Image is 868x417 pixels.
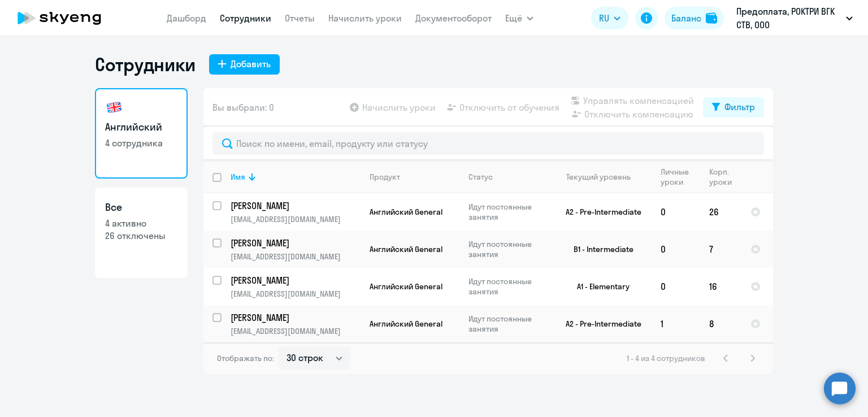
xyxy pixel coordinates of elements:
div: Статус [468,172,493,182]
td: 1 [652,305,700,342]
div: Корп. уроки [709,167,734,187]
a: [PERSON_NAME] [231,199,360,212]
td: 8 [700,305,741,342]
p: 26 отключены [105,229,177,242]
div: Личные уроки [661,167,700,187]
a: [PERSON_NAME] [231,237,360,249]
p: Идут постоянные занятия [468,202,546,222]
p: [PERSON_NAME] [231,274,358,286]
div: Имя [231,172,360,182]
button: RU [591,7,628,29]
div: Продукт [370,172,400,182]
p: Идут постоянные занятия [468,276,546,297]
p: [PERSON_NAME] [231,311,358,324]
td: A2 - Pre-Intermediate [546,305,652,342]
div: Текущий уровень [566,172,631,182]
td: 0 [652,268,700,305]
td: A1 - Elementary [546,268,652,305]
a: Начислить уроки [328,12,402,24]
p: [EMAIL_ADDRESS][DOMAIN_NAME] [231,289,360,299]
p: Идут постоянные занятия [468,314,546,334]
span: Английский General [370,281,442,292]
p: [EMAIL_ADDRESS][DOMAIN_NAME] [231,251,360,262]
a: Все4 активно26 отключены [95,188,188,278]
div: Личные уроки [661,167,692,187]
input: Поиск по имени, email, продукту или статусу [212,132,764,155]
p: [EMAIL_ADDRESS][DOMAIN_NAME] [231,326,360,336]
a: Сотрудники [220,12,271,24]
p: [PERSON_NAME] [231,199,358,212]
p: 4 сотрудника [105,137,177,149]
img: balance [706,12,717,24]
span: RU [599,11,609,25]
span: Английский General [370,319,442,329]
div: Продукт [370,172,459,182]
p: Предоплата, РОКТРИ ВГК СТВ, ООО [736,5,841,32]
button: Предоплата, РОКТРИ ВГК СТВ, ООО [731,5,858,32]
p: Идут постоянные занятия [468,239,546,259]
td: B1 - Intermediate [546,231,652,268]
td: A2 - Pre-Intermediate [546,193,652,231]
h1: Сотрудники [95,53,196,76]
a: Отчеты [285,12,315,24]
a: [PERSON_NAME] [231,274,360,286]
div: Фильтр [724,100,755,114]
span: Английский General [370,244,442,254]
div: Добавить [231,57,271,71]
h3: Все [105,200,177,215]
td: 7 [700,231,741,268]
a: Дашборд [167,12,206,24]
p: [EMAIL_ADDRESS][DOMAIN_NAME] [231,214,360,224]
a: Английский4 сотрудника [95,88,188,179]
span: Вы выбрали: 0 [212,101,274,114]
button: Ещё [505,7,533,29]
div: Текущий уровень [555,172,651,182]
a: Документооборот [415,12,492,24]
span: Английский General [370,207,442,217]
td: 26 [700,193,741,231]
h3: Английский [105,120,177,134]
p: 4 активно [105,217,177,229]
span: Отображать по: [217,353,274,363]
span: 1 - 4 из 4 сотрудников [627,353,705,363]
p: [PERSON_NAME] [231,237,358,249]
div: Имя [231,172,245,182]
td: 0 [652,231,700,268]
td: 16 [700,268,741,305]
button: Фильтр [703,97,764,118]
div: Корп. уроки [709,167,741,187]
img: english [105,98,123,116]
div: Баланс [671,11,701,25]
button: Добавить [209,54,280,75]
button: Балансbalance [665,7,724,29]
span: Ещё [505,11,522,25]
td: 0 [652,193,700,231]
div: Статус [468,172,546,182]
a: [PERSON_NAME] [231,311,360,324]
